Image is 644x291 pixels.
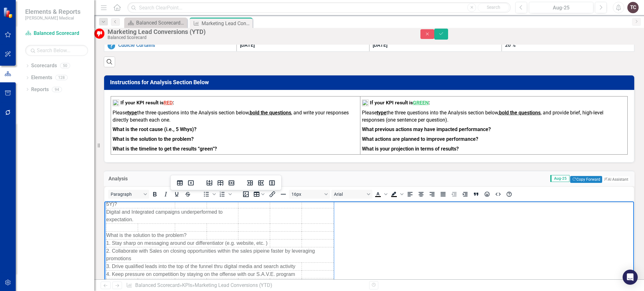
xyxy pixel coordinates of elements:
a: Elements [31,74,52,81]
div: 128 [55,75,68,80]
button: HTML Editor [493,190,503,199]
strong: What is the solution to the problem? [113,136,194,142]
h3: Instructions for Analysis Section Below [110,79,630,85]
strong: If your KPI result is : [370,100,430,106]
strong: type [127,110,137,116]
p: Please the three questions into the Analysis section below, , and provide brief, high-level respo... [362,109,626,125]
strong: bold the questions [499,110,541,116]
div: Balanced Scorecard [108,35,408,40]
span: GREEN [413,100,429,106]
button: Blockquote [471,190,481,199]
img: Below Target [94,29,104,39]
input: Search ClearPoint... [127,2,511,13]
button: Delete table [186,178,196,187]
button: Align center [416,190,426,199]
td: Double-Click to Edit Right Click for Context Menu [104,40,237,52]
div: Marketing Lead Conversions (YTD) [195,282,272,288]
button: Strikethrough [182,190,193,199]
div: Open Intercom Messenger [623,270,638,285]
td: To enrich screen reader interactions, please activate Accessibility in Grammarly extension settings [360,96,627,154]
button: Font size 16px [289,190,330,199]
div: Marketing Lead Conversions (YTD) [202,19,251,27]
button: Bold [149,190,160,199]
button: TC [627,2,639,13]
button: Table [252,190,267,199]
img: ClearPoint Strategy [3,7,14,19]
span: Paragraph [111,192,142,197]
span: [DATE] [373,42,387,48]
span: [DATE] [240,42,255,48]
img: mceclip2%20v12.png [113,100,119,106]
img: mceclip1%20v16.png [362,100,369,106]
button: Justify [438,190,448,199]
a: Balanced Scorecard Welcome Page [126,19,186,27]
span: Elements & Reports [25,8,80,15]
button: Insert/edit link [267,190,278,199]
div: Numbered list [217,190,233,199]
a: Balanced Scorecard [135,282,180,288]
strong: What is the root cause (i.e., 5 Whys)? [113,126,197,132]
div: » » [126,282,364,289]
strong: What is the timeline to get the results “green”? [113,146,217,152]
button: Italic [160,190,171,199]
strong: If your KPI result is : [120,100,174,106]
td: To enrich screen reader interactions, please activate Accessibility in Grammarly extension settings [111,96,360,154]
span: Aug-25 [550,175,569,182]
button: Insert row before [204,178,215,187]
button: Insert column before [245,178,255,187]
button: Emojis [482,190,492,199]
button: Align right [427,190,437,199]
button: Insert image [241,190,251,199]
button: Align left [405,190,415,199]
button: Table properties [175,178,185,187]
div: Balanced Scorecard Welcome Page [136,19,186,27]
td: Double-Click to Edit [237,40,369,52]
button: Insert column after [256,178,266,187]
div: Background color Black [389,190,404,199]
button: Copy Forward [570,176,602,183]
button: Underline [171,190,182,199]
div: 50 [60,63,70,69]
span: 16px [291,192,322,197]
button: Insert row after [215,178,226,187]
button: Help [504,190,514,199]
span: Search [487,5,500,10]
button: Delete row [226,178,237,187]
div: 94 [52,87,62,92]
div: Marketing Lead Conversions (YTD) [108,28,408,35]
button: AI Assistant [602,176,630,183]
small: [PERSON_NAME] Medical [25,15,80,20]
div: Bullet list [201,190,217,199]
button: Delete column [267,178,277,187]
a: Cubicle Curtains [118,42,233,49]
button: Increase indent [460,190,470,199]
button: Search [478,3,509,12]
strong: type [377,110,386,116]
td: Double-Click to Edit [502,40,635,52]
p: Please the three questions into the Analysis section below, , and write your responses directly b... [113,109,358,125]
button: Decrease indent [449,190,459,199]
strong: What previous actions may have impacted performance? [362,126,491,132]
a: Scorecards [31,62,57,69]
h3: Analysis [108,176,210,182]
button: Block Paragraph [108,190,149,199]
img: No Information [108,42,115,49]
strong: What actions are planned to improve performance? [362,136,478,142]
button: Horizontal line [278,190,289,199]
span: Arial [334,192,365,197]
td: Double-Click to Edit [369,40,502,52]
input: Search Below... [25,45,88,56]
strong: bold the questions [250,110,291,116]
a: KPIs [182,282,192,288]
div: 20 % [505,42,631,49]
a: Reports [31,86,49,93]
